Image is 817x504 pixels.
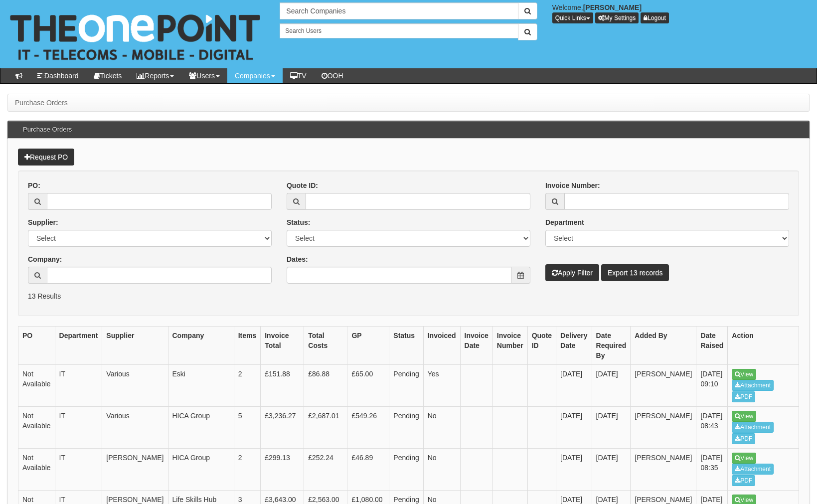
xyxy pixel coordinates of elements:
[55,406,102,448] td: IT
[732,464,774,475] a: Attachment
[261,406,304,448] td: £3,236.27
[280,23,518,38] input: Search Users
[595,12,639,23] a: My Settings
[18,448,55,490] td: Not Available
[234,448,261,490] td: 2
[545,217,584,227] label: Department
[423,448,460,490] td: No
[234,364,261,406] td: 2
[389,406,423,448] td: Pending
[732,411,756,422] a: View
[592,406,631,448] td: [DATE]
[287,217,310,227] label: Status:
[304,406,347,448] td: £2,687.01
[18,326,55,364] th: PO
[389,326,423,364] th: Status
[261,364,304,406] td: £151.88
[314,68,351,83] a: OOH
[181,68,227,83] a: Users
[168,326,234,364] th: Company
[423,326,460,364] th: Invoiced
[732,475,755,486] a: PDF
[304,448,347,490] td: £252.24
[102,406,168,448] td: Various
[460,326,492,364] th: Invoice Date
[583,3,642,11] b: [PERSON_NAME]
[631,326,696,364] th: Added By
[347,406,389,448] td: £549.26
[347,326,389,364] th: GP
[18,121,77,138] h3: Purchase Orders
[631,448,696,490] td: [PERSON_NAME]
[545,2,817,23] div: Welcome,
[55,364,102,406] td: IT
[28,217,58,227] label: Supplier:
[28,254,62,264] label: Company:
[696,448,728,490] td: [DATE] 08:35
[641,12,669,23] a: Logout
[129,68,181,83] a: Reports
[280,2,518,19] input: Search Companies
[696,326,728,364] th: Date Raised
[592,364,631,406] td: [DATE]
[287,254,308,264] label: Dates:
[728,326,799,364] th: Action
[732,391,755,402] a: PDF
[631,364,696,406] td: [PERSON_NAME]
[304,364,347,406] td: £86.88
[423,406,460,448] td: No
[15,98,68,108] li: Purchase Orders
[234,326,261,364] th: Items
[389,448,423,490] td: Pending
[30,68,86,83] a: Dashboard
[732,369,756,380] a: View
[732,422,774,433] a: Attachment
[556,364,592,406] td: [DATE]
[168,406,234,448] td: HICA Group
[527,326,556,364] th: Quote ID
[556,406,592,448] td: [DATE]
[732,453,756,464] a: View
[732,433,755,444] a: PDF
[28,291,789,301] p: 13 Results
[545,264,599,281] button: Apply Filter
[592,448,631,490] td: [DATE]
[55,448,102,490] td: IT
[631,406,696,448] td: [PERSON_NAME]
[732,380,774,391] a: Attachment
[556,326,592,364] th: Delivery Date
[347,364,389,406] td: £65.00
[55,326,102,364] th: Department
[389,364,423,406] td: Pending
[86,68,130,83] a: Tickets
[18,364,55,406] td: Not Available
[304,326,347,364] th: Total Costs
[545,180,600,190] label: Invoice Number:
[552,12,593,23] button: Quick Links
[287,180,318,190] label: Quote ID:
[168,364,234,406] td: Eski
[492,326,527,364] th: Invoice Number
[696,406,728,448] td: [DATE] 08:43
[18,149,74,166] a: Request PO
[234,406,261,448] td: 5
[261,448,304,490] td: £299.13
[696,364,728,406] td: [DATE] 09:10
[423,364,460,406] td: Yes
[347,448,389,490] td: £46.89
[168,448,234,490] td: HICA Group
[592,326,631,364] th: Date Required By
[556,448,592,490] td: [DATE]
[227,68,283,83] a: Companies
[283,68,314,83] a: TV
[601,264,669,281] a: Export 13 records
[102,326,168,364] th: Supplier
[102,448,168,490] td: [PERSON_NAME]
[261,326,304,364] th: Invoice Total
[102,364,168,406] td: Various
[28,180,40,190] label: PO:
[18,406,55,448] td: Not Available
